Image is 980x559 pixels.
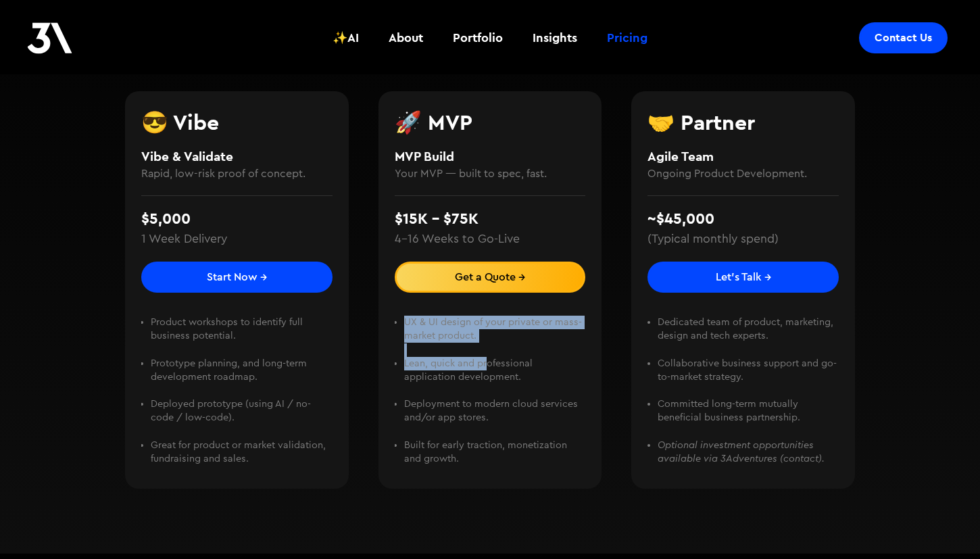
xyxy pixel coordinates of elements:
div: ✨AI [333,29,359,47]
li: UX & UI design of your private or mass-market product. ‍ [404,316,585,356]
strong: $15K - $75K [395,209,479,228]
div: 4–16 Weeks to Go-Live [395,230,520,248]
h4: Rapid, low-risk proof of concept. [141,166,333,182]
h3: 🤝 Partner [647,112,839,133]
li: Committed long-term mutually beneficial business partnership. ‍ [658,397,839,438]
a: Portfolio [445,13,511,63]
a: ✨AI [324,13,367,63]
h4: Your MVP — built to spec, fast. [395,166,586,182]
li: Built for early traction, monetization and growth. [404,439,585,466]
div: About [389,29,423,47]
h3: 😎 Vibe [141,112,333,133]
a: Start Now → [141,262,333,293]
div: (Typical monthly spend) [647,230,779,248]
h4: Agile Team [647,147,839,166]
li: Collaborative business support and go-to-market strategy. ‍ [658,357,839,397]
h3: 🚀 MVP [395,112,586,133]
h4: Ongoing Product Development. [647,166,839,182]
div: $5,000 [141,208,191,230]
li: Deployment to modern cloud services and/or app stores. ‍ [404,397,585,438]
div: Pricing [607,29,647,47]
em: Optional investment opportunities available via 3Adventures (contact). [658,440,825,464]
a: Let's Talk → [647,262,839,293]
h4: MVP Build [395,147,586,166]
div: Contact Us [875,31,932,45]
li: Prototype planning, and long-term development roadmap. ‍ [151,357,332,397]
a: Pricing [599,13,656,63]
h4: Vibe & Validate [141,147,333,166]
div: Portfolio [453,29,503,47]
li: Dedicated team of product, marketing, design and tech experts. ‍ [658,316,839,356]
li: Product workshops to identify full business potential. ‍ [151,316,332,356]
li: Lean, quick and professional application development. ‍ [404,357,585,397]
div: Insights [533,29,577,47]
a: Get a Quote → [395,262,586,293]
a: Contact Us [859,22,948,53]
a: Insights [524,13,585,63]
li: Deployed prototype (using AI / no-code / low-code). ‍ [151,397,332,438]
div: 1 Week Delivery [141,230,227,248]
li: Great for product or market validation, fundraising and sales. [151,439,332,466]
div: ~$45,000 [647,208,714,230]
a: About [381,13,431,63]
